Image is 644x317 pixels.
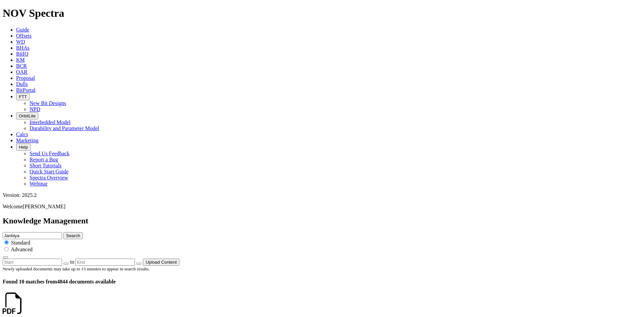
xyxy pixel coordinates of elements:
[30,163,62,168] a: Short Tutorials
[16,57,25,63] a: KM
[70,259,74,265] span: to
[3,204,641,210] p: Welcome
[16,27,29,33] a: Guide
[30,175,68,180] a: Spectra Overview
[30,119,70,125] a: Interbedded Model
[30,100,66,106] a: New Bit Designs
[16,112,38,119] button: OrbitLite
[11,240,30,246] span: Standard
[23,204,65,209] span: [PERSON_NAME]
[3,216,641,225] h2: Knowledge Management
[16,39,25,45] a: WD
[16,131,28,137] a: Calcs
[19,145,28,150] span: Help
[19,113,36,118] span: OrbitLite
[63,232,83,239] button: Search
[3,266,150,271] small: Newly uploaded documents may take up to 15 minutes to appear in search results.
[30,181,48,187] a: Webinar
[16,138,39,143] a: Marketing
[3,232,62,239] input: e.g. Smoothsteer Record
[30,151,69,156] a: Send Us Feedback
[16,81,28,87] a: Dulls
[16,93,30,100] button: FTT
[16,51,28,57] a: BitIQ
[11,247,33,252] span: Advanced
[16,144,31,151] button: Help
[30,106,40,112] a: NPD
[30,125,99,131] a: Durability and Parameter Model
[30,169,68,174] a: Quick Start Guide
[3,259,62,266] input: Start
[30,157,58,162] a: Report a Bug
[75,259,135,266] input: End
[3,192,641,198] div: Version: 2025.2
[143,259,179,266] button: Upload Content
[19,94,27,99] span: FTT
[3,7,641,19] h1: NOV Spectra
[16,45,30,51] a: BHAs
[16,63,27,69] a: BCR
[3,279,641,285] h4: 4844 documents available
[16,69,28,75] a: OAR
[3,279,57,284] span: Found 10 matches from
[16,33,32,39] a: Offsets
[16,75,35,81] a: Proposal
[16,87,36,93] a: BitPortal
